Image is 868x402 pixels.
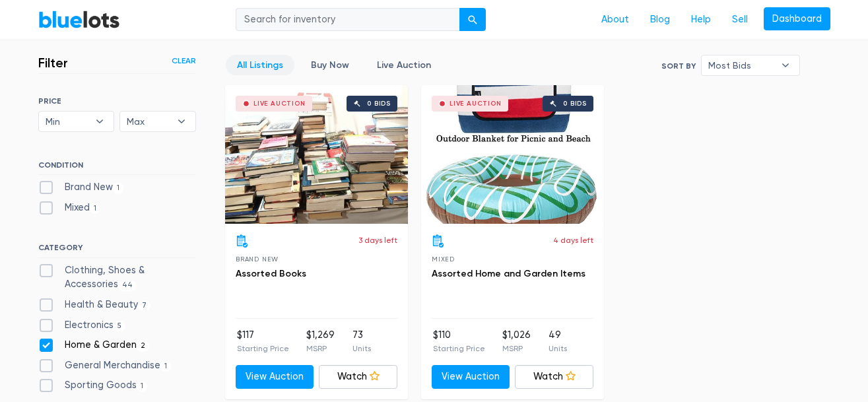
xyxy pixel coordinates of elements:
[319,365,397,389] a: Watch
[137,341,150,351] span: 2
[38,201,101,215] label: Mixed
[38,318,126,333] label: Electronics
[421,85,604,224] a: Live Auction 0 bids
[549,328,567,354] li: 49
[114,321,126,331] span: 5
[113,183,124,193] span: 1
[352,343,371,354] p: Units
[366,55,442,75] a: Live Auction
[563,100,587,107] div: 0 bids
[38,55,68,71] h3: Filter
[38,10,120,29] a: BlueLots
[38,96,196,106] h6: PRICE
[38,160,196,175] h6: CONDITION
[433,343,485,354] p: Starting Price
[160,361,172,372] span: 1
[721,7,758,32] a: Sell
[236,268,306,279] a: Assorted Books
[236,255,279,263] span: Brand New
[367,100,391,107] div: 0 bids
[306,343,335,354] p: MSRP
[38,358,172,373] label: General Merchandise
[236,365,314,389] a: View Auction
[358,234,397,246] p: 3 days left
[236,8,460,32] input: Search for inventory
[138,300,151,311] span: 7
[226,55,294,75] a: All Listings
[772,55,799,75] b: ▾
[90,203,101,214] span: 1
[661,60,696,72] label: Sort By
[549,343,567,354] p: Units
[86,112,114,131] b: ▾
[237,343,289,354] p: Starting Price
[450,100,502,107] div: Live Auction
[38,263,196,292] label: Clothing, Shoes & Accessories
[352,328,371,354] li: 73
[708,55,774,75] span: Most Bids
[502,343,531,354] p: MSRP
[172,55,196,67] a: Clear
[432,365,510,389] a: View Auction
[515,365,593,389] a: Watch
[46,112,89,131] span: Min
[502,328,531,354] li: $1,026
[38,378,148,393] label: Sporting Goods
[640,7,681,32] a: Blog
[591,7,640,32] a: About
[38,338,150,352] label: Home & Garden
[225,85,408,224] a: Live Auction 0 bids
[118,281,137,291] span: 44
[237,328,289,354] li: $117
[764,7,830,31] a: Dashboard
[432,268,585,279] a: Assorted Home and Garden Items
[306,328,335,354] li: $1,269
[137,382,148,392] span: 1
[553,234,593,246] p: 4 days left
[127,112,170,131] span: Max
[38,243,196,257] h6: CATEGORY
[38,298,151,312] label: Health & Beauty
[432,255,455,263] span: Mixed
[38,180,124,195] label: Brand New
[300,55,360,75] a: Buy Now
[168,112,195,131] b: ▾
[681,7,721,32] a: Help
[433,328,485,354] li: $110
[253,100,306,107] div: Live Auction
